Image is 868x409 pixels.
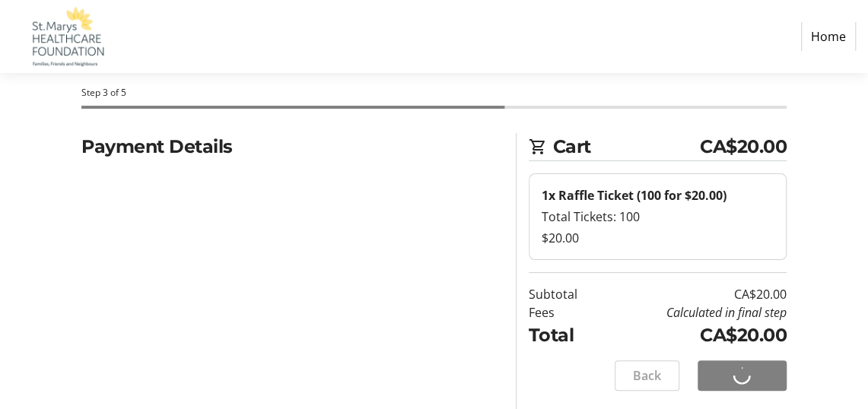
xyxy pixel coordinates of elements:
td: CA$20.00 [603,285,787,303]
strong: 1x Raffle Ticket (100 for $20.00) [542,187,727,204]
img: St. Marys Healthcare Foundation's Logo [12,6,120,67]
h2: Payment Details [81,133,498,160]
td: Calculated in final step [603,303,787,322]
td: Subtotal [529,285,603,303]
a: Home [801,22,856,51]
td: Total [529,322,603,349]
td: CA$20.00 [603,322,787,349]
span: Cart [553,133,700,160]
div: Step 3 of 5 [81,86,787,100]
td: Fees [529,303,603,322]
div: Total Tickets: 100 [542,208,774,226]
span: CA$20.00 [700,133,787,160]
div: $20.00 [542,229,774,247]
